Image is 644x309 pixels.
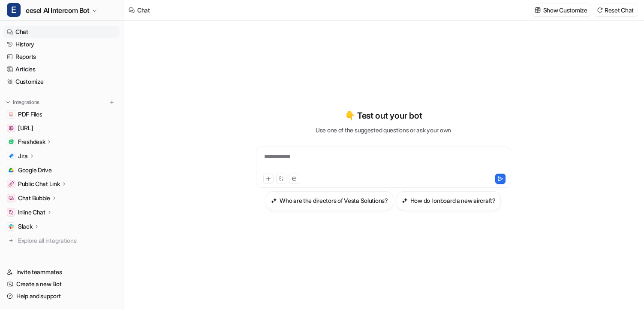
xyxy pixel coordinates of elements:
[3,266,120,278] a: Invite teammates
[9,181,14,187] img: Public Chat Link
[137,6,150,15] div: Chat
[402,197,408,204] img: How do I onboard a new aircraft?
[9,153,14,159] img: Jira
[7,3,21,17] span: E
[345,109,422,122] p: 👇 Test out your bot
[5,99,11,105] img: expand menu
[594,4,637,16] button: Reset Chat
[18,152,28,160] p: Jira
[3,164,120,176] a: Google DriveGoogle Drive
[532,4,591,16] button: Show Customize
[18,180,60,188] p: Public Chat Link
[535,7,541,13] img: customize
[18,138,45,146] p: Freshdesk
[9,224,14,229] img: Slack
[9,139,14,144] img: Freshdesk
[3,108,120,120] a: PDF FilesPDF Files
[109,99,115,105] img: menu_add.svg
[7,236,15,245] img: explore all integrations
[18,234,116,248] span: Explore all integrations
[9,125,14,131] img: dashboard.eesel.ai
[316,125,451,135] p: Use one of the suggested questions or ask your own
[3,290,120,302] a: Help and support
[3,51,120,63] a: Reports
[3,26,120,38] a: Chat
[9,196,14,201] img: Chat Bubble
[271,197,277,204] img: Who are the directors of Vesta Solutions?
[18,166,52,174] span: Google Drive
[3,63,120,75] a: Articles
[397,191,501,210] button: How do I onboard a new aircraft?How do I onboard a new aircraft?
[26,4,90,16] span: eesel AI Intercom Bot
[3,122,120,134] a: dashboard.eesel.ai[URL]
[543,6,587,15] p: Show Customize
[18,222,33,231] p: Slack
[3,235,120,247] a: Explore all integrations
[18,110,42,119] span: PDF Files
[597,7,603,13] img: reset
[280,196,388,205] h3: Who are the directors of Vesta Solutions?
[9,112,14,117] img: PDF Files
[3,76,120,88] a: Customize
[410,196,496,205] h3: How do I onboard a new aircraft?
[18,208,45,217] p: Inline Chat
[3,278,120,290] a: Create a new Bot
[18,194,50,202] p: Chat Bubble
[9,168,14,173] img: Google Drive
[9,210,14,215] img: Inline Chat
[3,38,120,50] a: History
[3,98,42,107] button: Integrations
[266,191,393,210] button: Who are the directors of Vesta Solutions?Who are the directors of Vesta Solutions?
[13,99,39,106] p: Integrations
[18,124,33,132] span: [URL]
